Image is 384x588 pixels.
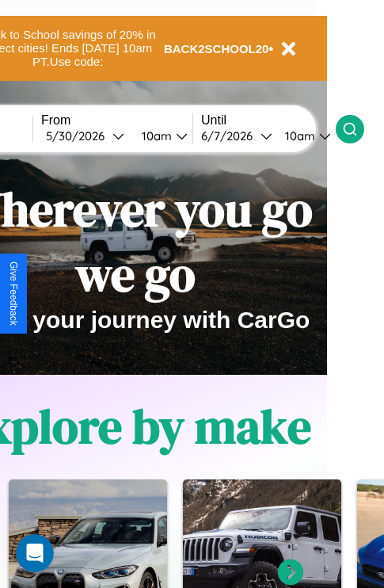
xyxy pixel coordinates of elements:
button: 10am [272,128,336,144]
label: Until [201,113,336,128]
button: 5/30/2026 [41,128,129,144]
b: BACK2SCHOOL20 [164,42,269,55]
div: 5 / 30 / 2026 [46,128,112,143]
div: 6 / 7 / 2026 [201,128,260,143]
button: 10am [129,128,192,144]
div: 10am [134,128,176,143]
div: 10am [277,128,319,143]
iframe: Intercom live chat [16,534,54,572]
div: Give Feedback [8,262,19,326]
label: From [41,113,192,128]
